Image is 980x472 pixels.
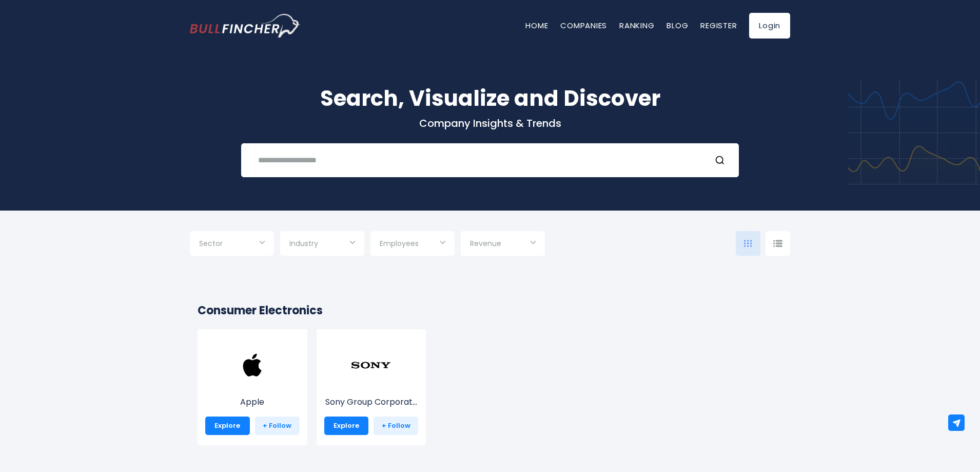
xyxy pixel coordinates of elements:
[205,364,300,408] a: Apple
[190,117,790,130] p: Company Insights & Trends
[560,20,607,31] a: Companies
[199,235,265,254] input: Selection
[619,20,654,31] a: Ranking
[190,82,790,115] h1: Search, Visualize and Discover
[324,396,419,408] p: Sony Group Corporation
[715,154,728,167] button: Search
[289,235,355,254] input: Selection
[470,239,501,248] span: Revenue
[700,20,737,31] a: Register
[374,417,418,435] a: + Follow
[255,417,300,435] a: + Follow
[749,13,790,39] a: Login
[199,239,223,248] span: Sector
[289,239,318,248] span: Industry
[205,396,300,408] p: Apple
[324,417,369,435] a: Explore
[470,235,536,254] input: Selection
[350,345,391,386] img: SONY.png
[744,240,752,247] img: icon-comp-grid.svg
[205,417,250,435] a: Explore
[773,240,782,247] img: icon-comp-list-view.svg
[525,20,548,31] a: Home
[198,302,782,319] h2: Consumer Electronics
[190,14,300,37] a: Go to homepage
[232,345,273,386] img: AAPL.png
[380,235,445,254] input: Selection
[380,239,419,248] span: Employees
[324,364,419,408] a: Sony Group Corporat...
[667,20,688,31] a: Blog
[190,14,301,37] img: Bullfincher logo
